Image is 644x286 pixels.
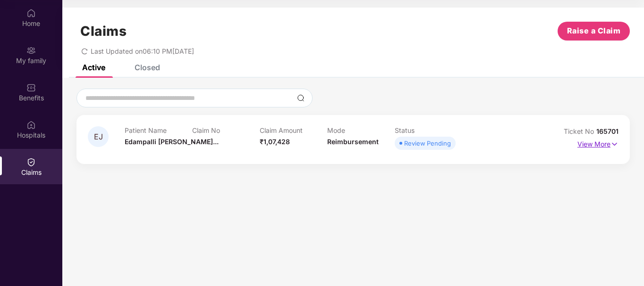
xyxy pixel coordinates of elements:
img: svg+xml;base64,PHN2ZyBpZD0iSG9zcGl0YWxzIiB4bWxucz0iaHR0cDovL3d3dy53My5vcmcvMjAwMC9zdmciIHdpZHRoPS... [26,120,36,130]
img: svg+xml;base64,PHN2ZyBpZD0iSG9tZSIgeG1sbnM9Imh0dHA6Ly93d3cudzMub3JnLzIwMDAvc3ZnIiB3aWR0aD0iMjAiIG... [26,8,36,18]
span: Raise a Claim [567,25,621,37]
img: svg+xml;base64,PHN2ZyBpZD0iQ2xhaW0iIHhtbG5zPSJodHRwOi8vd3d3LnczLm9yZy8yMDAwL3N2ZyIgd2lkdGg9IjIwIi... [26,157,36,167]
span: Reimbursement [327,138,379,146]
span: EJ [94,133,103,141]
p: Patient Name [125,126,192,134]
span: Ticket No [564,127,596,135]
img: svg+xml;base64,PHN2ZyBpZD0iU2VhcmNoLTMyeDMyIiB4bWxucz0iaHR0cDovL3d3dy53My5vcmcvMjAwMC9zdmciIHdpZH... [297,94,305,102]
div: Review Pending [404,139,451,148]
p: Claim Amount [260,126,327,134]
p: View More [577,137,619,149]
img: svg+xml;base64,PHN2ZyB4bWxucz0iaHR0cDovL3d3dy53My5vcmcvMjAwMC9zdmciIHdpZHRoPSIxNyIgaGVpZ2h0PSIxNy... [610,139,619,149]
h1: Claims [80,23,127,39]
img: svg+xml;base64,PHN2ZyBpZD0iQmVuZWZpdHMiIHhtbG5zPSJodHRwOi8vd3d3LnczLm9yZy8yMDAwL3N2ZyIgd2lkdGg9Ij... [26,83,36,92]
span: ₹1,07,428 [260,138,290,146]
span: Edampalli [PERSON_NAME]... [125,138,219,146]
span: Last Updated on 06:10 PM[DATE] [91,47,194,55]
p: Mode [327,126,395,134]
div: Active [82,63,105,72]
img: svg+xml;base64,PHN2ZyB3aWR0aD0iMjAiIGhlaWdodD0iMjAiIHZpZXdCb3g9IjAgMCAyMCAyMCIgZmlsbD0ibm9uZSIgeG... [26,46,36,55]
div: Closed [135,63,160,72]
span: - [192,138,195,146]
p: Claim No [192,126,260,134]
span: redo [81,47,88,55]
p: Status [395,126,462,134]
span: 165701 [596,127,619,135]
button: Raise a Claim [558,22,630,41]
